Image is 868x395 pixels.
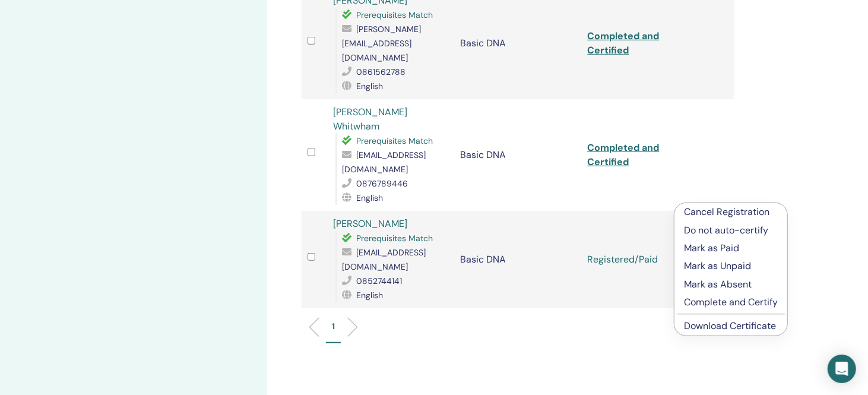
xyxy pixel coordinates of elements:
span: 0852744141 [356,276,402,286]
span: [EMAIL_ADDRESS][DOMAIN_NAME] [342,150,426,175]
a: Completed and Certified [587,141,659,168]
span: Prerequisites Match [356,233,433,244]
a: [PERSON_NAME] Whitwham [333,106,407,132]
a: [PERSON_NAME] [333,217,407,230]
td: Basic DNA [454,99,581,211]
p: Cancel Registration [684,205,778,219]
p: Mark as Absent [684,277,778,292]
p: Do not auto-certify [684,223,778,238]
span: 0861562788 [356,67,406,77]
span: 0876789446 [356,178,408,189]
span: Prerequisites Match [356,10,433,20]
span: [EMAIL_ADDRESS][DOMAIN_NAME] [342,247,426,272]
div: Open Intercom Messenger [828,355,856,383]
span: Prerequisites Match [356,135,433,146]
td: Basic DNA [454,211,581,308]
a: Download Certificate [684,320,776,332]
span: [PERSON_NAME][EMAIL_ADDRESS][DOMAIN_NAME] [342,24,421,63]
p: Mark as Unpaid [684,259,778,273]
span: English [356,290,383,301]
span: English [356,81,383,91]
p: Complete and Certify [684,295,778,309]
p: Mark as Paid [684,241,778,255]
a: Completed and Certified [587,30,659,56]
p: 1 [332,320,335,333]
span: English [356,192,383,203]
